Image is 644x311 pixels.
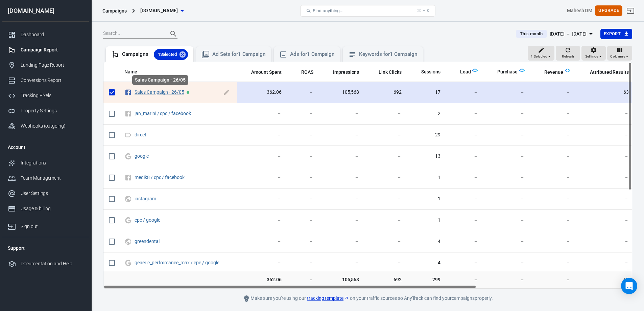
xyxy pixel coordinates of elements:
[242,153,282,160] span: －
[2,42,89,58] a: Campaign Report
[135,218,161,222] span: cpc / google
[519,68,525,73] img: Logo
[122,49,188,60] div: Campaigns
[242,196,282,202] span: －
[412,196,440,202] span: 1
[451,260,478,266] span: －
[124,110,132,118] svg: Unknown Facebook
[242,110,282,117] span: －
[528,46,554,61] button: 1 Selected
[488,69,518,75] span: Purchase
[610,53,625,60] span: Columns
[451,196,478,202] span: －
[324,276,359,283] span: 105,568
[581,238,629,245] span: －
[581,153,629,160] span: －
[488,132,525,138] span: －
[124,195,132,203] svg: UTM & Web Traffic
[412,153,440,160] span: 13
[212,51,266,58] div: Ad Sets for 1 Campaign
[2,118,89,134] a: Webhooks (outgoing)
[488,153,525,160] span: －
[290,51,335,58] div: Ads for 1 Campaign
[581,110,629,117] span: －
[21,62,84,69] div: Landing Page Report
[488,276,525,283] span: －
[292,110,313,117] span: －
[138,4,186,17] button: [DOMAIN_NAME]
[535,174,570,181] span: －
[535,260,570,266] span: －
[21,223,84,230] div: Sign out
[412,276,440,283] span: 299
[324,110,359,117] span: －
[607,46,632,61] button: Columns
[544,69,563,76] span: Revenue
[124,69,146,75] span: Name
[370,110,402,117] span: －
[2,27,89,42] a: Dashboard
[451,153,478,160] span: －
[460,69,471,75] span: Lead
[324,238,359,245] span: －
[324,174,359,181] span: －
[21,205,84,212] div: Usage & billing
[216,294,520,303] div: Make sure you're using our on your traffic sources so AnyTrack can find your campaigns properly.
[488,196,525,202] span: －
[292,260,313,266] span: －
[621,278,637,294] div: Open Intercom Messenger
[251,68,282,76] span: The estimated total amount of money you've spent on your campaign, ad set or ad during its schedule.
[324,260,359,266] span: －
[370,260,402,266] span: －
[21,77,84,84] div: Conversions Report
[451,238,478,245] span: －
[535,238,570,245] span: －
[451,217,478,224] span: －
[21,92,84,99] div: Tracking Pixels
[359,51,418,58] div: Keywords for 1 Campaign
[535,110,570,117] span: －
[472,68,478,73] img: Logo
[135,111,191,116] a: jan_marini / cpc / facebook
[622,3,639,19] a: Sign out
[21,190,84,197] div: User Settings
[590,69,629,76] span: Attributed Results
[124,88,132,96] svg: Facebook Ads
[333,69,359,76] span: Impressions
[21,175,84,182] div: Team Management
[2,186,89,201] a: User Settings
[370,68,402,76] span: The number of clicks on links within the ad that led to advertiser-specified destinations
[135,90,185,94] span: Sales Campaign - 26/05
[292,132,313,138] span: －
[2,103,89,118] a: Property Settings
[301,68,313,76] span: The total return on ad spend
[451,69,471,75] span: Lead
[370,132,402,138] span: －
[412,132,440,138] span: 29
[488,174,525,181] span: －
[488,238,525,245] span: －
[2,171,89,186] a: Team Management
[324,217,359,224] span: －
[488,217,525,224] span: －
[324,89,359,96] span: 105,568
[531,53,547,60] span: 1 Selected
[497,69,518,75] span: Purchase
[135,153,149,159] a: google
[135,239,161,244] span: greendental
[307,295,349,302] a: tracking template
[550,30,587,38] div: [DATE] － [DATE]
[412,174,440,181] span: 1
[562,53,574,60] span: Refresh
[103,62,632,289] div: scrollable content
[581,132,629,138] span: －
[581,260,629,266] span: －
[370,174,402,181] span: －
[2,216,89,234] a: Sign out
[581,68,629,76] span: The total conversions attributed according to your ad network (Facebook, Google, etc.)
[451,276,478,283] span: －
[517,30,546,37] span: This month
[567,7,593,14] div: Account id: IqnbTAIw
[2,240,89,256] li: Support
[324,68,359,76] span: The number of times your ads were on screen.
